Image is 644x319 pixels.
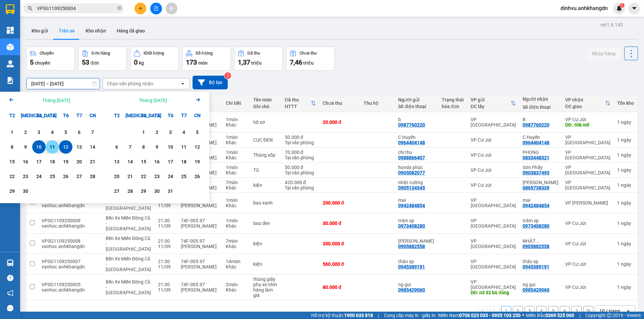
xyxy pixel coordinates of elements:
[48,143,57,151] div: 11
[42,97,70,104] div: Tháng [DATE]
[179,172,189,180] div: 25
[150,155,164,168] div: Choose Thứ Năm, tháng 10 16 2025. It's available.
[154,6,158,11] span: file-add
[631,5,637,11] span: caret-down
[226,140,247,145] div: Khác
[191,170,204,183] div: Choose Chủ Nhật, tháng 10 26 2025. It's available.
[599,308,620,314] div: 10 / trang
[46,170,59,183] div: Choose Thứ Năm, tháng 09 25 2025. It's available.
[617,100,634,106] div: Tồn kho
[285,170,316,175] div: Tại văn phòng
[555,4,613,12] span: dinhvu.anhkhangdn
[224,72,231,79] sup: 2
[398,170,425,175] div: 0905082077
[398,97,435,102] div: Người gửi
[111,23,150,39] button: Hàng đã giao
[35,60,50,66] span: chuyến
[253,152,278,158] div: Thùng xốp
[621,137,631,143] span: ngày
[150,109,164,122] div: T5
[86,155,99,168] div: Choose Chủ Nhật, tháng 09 21 2025. It's available.
[226,155,247,160] div: Khác
[5,140,19,154] div: Choose Thứ Hai, tháng 09 8 2025. It's available.
[19,170,32,183] div: Choose Thứ Ba, tháng 09 23 2025. It's available.
[7,96,15,104] svg: Arrow Left
[5,184,19,198] div: Choose Thứ Hai, tháng 09 29 2025. It's available.
[150,3,162,14] button: file-add
[19,126,32,139] div: Choose Thứ Ba, tháng 09 2 2025. It's available.
[112,187,121,195] div: 27
[523,150,558,155] div: PHONG
[323,100,357,106] div: Chưa thu
[565,104,605,109] div: ĐC giao
[285,165,316,170] div: 50.000 đ
[523,140,549,145] div: 0964404148
[137,170,150,183] div: Choose Thứ Tư, tháng 10 22 2025. It's available.
[285,104,311,109] div: HTTT
[248,51,260,56] div: Đã thu
[125,187,135,195] div: 28
[137,155,150,168] div: Choose Thứ Tư, tháng 10 15 2025. It's available.
[7,27,14,34] img: dashboard-icon
[253,167,278,173] div: TG
[253,182,278,188] div: kiện
[193,158,202,166] div: 19
[617,137,634,143] div: 1
[164,126,177,139] div: Choose Thứ Sáu, tháng 10 3 2025. It's available.
[74,128,84,136] div: 6
[501,306,511,316] button: 1
[164,155,177,168] div: Choose Thứ Sáu, tháng 10 17 2025. It's available.
[112,143,121,151] div: 6
[59,109,72,122] div: T6
[398,155,425,160] div: 0988866407
[6,4,14,14] img: logo-vxr
[164,184,177,198] div: Choose Thứ Sáu, tháng 10 31 2025. It's available.
[565,122,610,128] div: DĐ: đăk mil
[565,97,605,102] div: VP nhận
[587,48,621,60] button: Nhập hàng
[130,47,179,71] button: Khối lượng0kg
[150,184,164,198] div: Choose Thứ Năm, tháng 10 30 2025. It's available.
[226,180,247,185] div: 7 món
[152,143,162,151] div: 9
[5,155,19,168] div: Choose Thứ Hai, tháng 09 15 2025. It's available.
[253,97,278,102] div: Tên món
[34,128,44,136] div: 3
[193,76,228,89] button: Bộ lọc
[144,51,164,56] div: Khối lượng
[19,184,32,198] div: Choose Thứ Ba, tháng 09 30 2025. It's available.
[523,165,558,170] div: Sơn Phẩy
[565,150,610,160] div: VP [GEOGRAPHIC_DATA]
[562,94,614,112] th: Toggle SortBy
[164,109,177,122] div: T6
[7,187,17,195] div: 29
[285,185,316,190] div: Tại văn phòng
[64,30,132,39] div: 0767820299
[565,117,610,122] div: VP Cư Jút
[117,6,121,10] span: close-circle
[110,155,123,168] div: Choose Thứ Hai, tháng 10 13 2025. It's available.
[92,51,110,56] div: Đơn hàng
[61,172,70,180] div: 26
[565,180,610,190] div: VP [GEOGRAPHIC_DATA]
[7,60,14,67] img: warehouse-icon
[471,117,516,128] div: VP [GEOGRAPHIC_DATA]
[137,140,150,154] div: Choose Thứ Tư, tháng 10 8 2025. It's available.
[21,172,30,180] div: 23
[30,58,34,66] span: 5
[523,122,549,128] div: 0987760220
[7,172,17,180] div: 22
[285,135,316,140] div: 50.000 đ
[139,172,148,180] div: 22
[7,44,14,51] img: warehouse-icon
[628,3,640,14] button: caret-down
[471,182,516,188] div: VP Cư Jút
[32,170,46,183] div: Choose Thứ Tư, tháng 09 24 2025. It's available.
[226,170,247,175] div: Khác
[251,60,262,66] span: triệu
[194,96,202,104] svg: Arrow Right
[112,158,121,166] div: 13
[32,155,46,168] div: Choose Thứ Tư, tháng 09 17 2025. It's available.
[21,187,30,195] div: 30
[6,14,59,22] div: [PERSON_NAME]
